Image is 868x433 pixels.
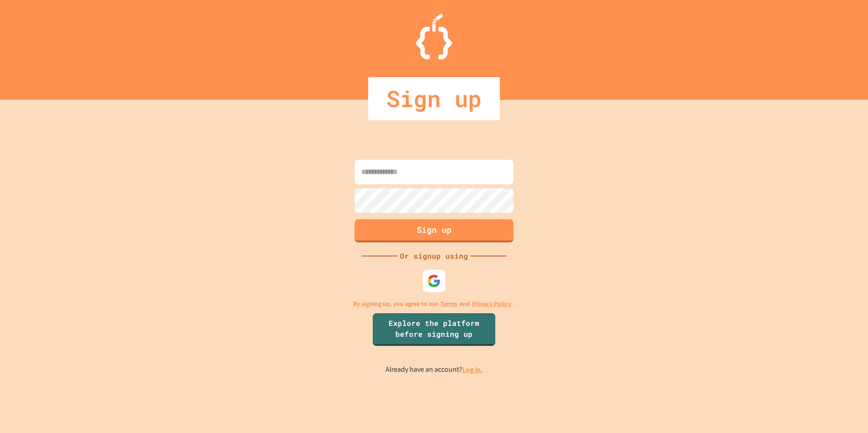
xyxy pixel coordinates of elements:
[368,77,500,120] div: Sign up
[373,313,495,346] a: Explore the platform before signing up
[353,299,515,309] p: By signing up, you agree to our and .
[416,14,452,59] img: Logo.svg
[355,219,513,242] button: Sign up
[385,364,483,375] p: Already have an account?
[462,365,483,374] a: Log in.
[427,274,441,288] img: google-icon.svg
[398,251,470,261] div: Or signup using
[440,299,457,309] a: Terms
[472,299,511,309] a: Privacy Policy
